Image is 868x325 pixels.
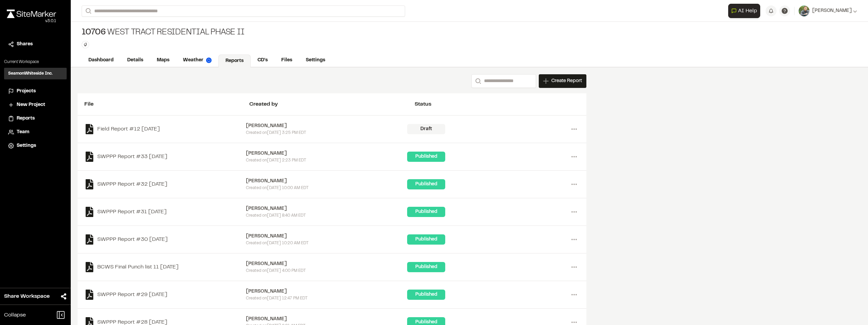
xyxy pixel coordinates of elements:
[8,142,63,150] a: Settings
[8,115,63,122] a: Reports
[246,233,407,240] div: [PERSON_NAME]
[407,124,445,134] div: Draft
[299,54,332,67] a: Settings
[84,179,246,189] a: SWPPP Report #32 [DATE]
[728,4,760,18] button: Open AI Assistant
[246,213,407,219] div: Created on [DATE] 8:40 AM EDT
[246,268,407,274] div: Created on [DATE] 4:00 PM EDT
[246,122,407,130] div: [PERSON_NAME]
[246,185,407,191] div: Created on [DATE] 10:00 AM EDT
[8,101,63,109] a: New Project
[274,54,299,67] a: Files
[407,179,445,189] div: Published
[407,152,445,162] div: Published
[84,207,246,217] a: SWPPP Report #31 [DATE]
[82,27,244,38] div: West Tract Residential Phase II
[407,262,445,272] div: Published
[17,128,29,136] span: Team
[551,77,582,85] span: Create Report
[812,7,852,15] span: [PERSON_NAME]
[8,88,63,95] a: Projects
[17,41,33,48] span: Shares
[120,54,150,67] a: Details
[407,207,445,217] div: Published
[246,157,407,164] div: Created on [DATE] 2:23 PM EDT
[206,58,212,63] img: precipai.png
[82,41,89,48] button: Edit Tags
[82,5,94,17] button: Search
[246,288,407,295] div: [PERSON_NAME]
[246,260,407,268] div: [PERSON_NAME]
[471,74,484,88] button: Search
[799,5,809,16] img: User
[4,311,26,319] span: Collapse
[84,152,246,162] a: SWPPP Report #33 [DATE]
[249,100,414,108] div: Created by
[17,88,36,95] span: Projects
[4,292,50,300] span: Share Workspace
[218,55,251,67] a: Reports
[251,54,274,67] a: CD's
[246,205,407,213] div: [PERSON_NAME]
[84,234,246,245] a: SWPPP Report #30 [DATE]
[728,4,763,18] div: Open AI Assistant
[176,54,218,67] a: Weather
[17,142,36,150] span: Settings
[84,124,246,134] a: Field Report #12 [DATE]
[150,54,176,67] a: Maps
[407,234,445,245] div: Published
[246,130,407,136] div: Created on [DATE] 3:25 PM EDT
[84,100,249,108] div: File
[246,240,407,246] div: Created on [DATE] 10:20 AM EDT
[84,290,246,300] a: SWPPP Report #29 [DATE]
[246,315,407,323] div: [PERSON_NAME]
[17,115,35,122] span: Reports
[82,54,120,67] a: Dashboard
[415,100,580,108] div: Status
[7,18,56,24] div: Oh geez...please don't...
[246,150,407,157] div: [PERSON_NAME]
[246,177,407,185] div: [PERSON_NAME]
[8,128,63,136] a: Team
[4,59,67,65] p: Current Workspace
[7,10,56,18] img: rebrand.png
[799,5,857,16] button: [PERSON_NAME]
[84,262,246,272] a: BCWS Final Punch list 11 [DATE]
[8,41,63,48] a: Shares
[407,290,445,300] div: Published
[738,7,757,15] span: AI Help
[17,101,45,109] span: New Project
[246,295,407,301] div: Created on [DATE] 12:47 PM EDT
[8,71,53,77] h3: SeamonWhiteside Inc.
[82,27,106,38] span: 10706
